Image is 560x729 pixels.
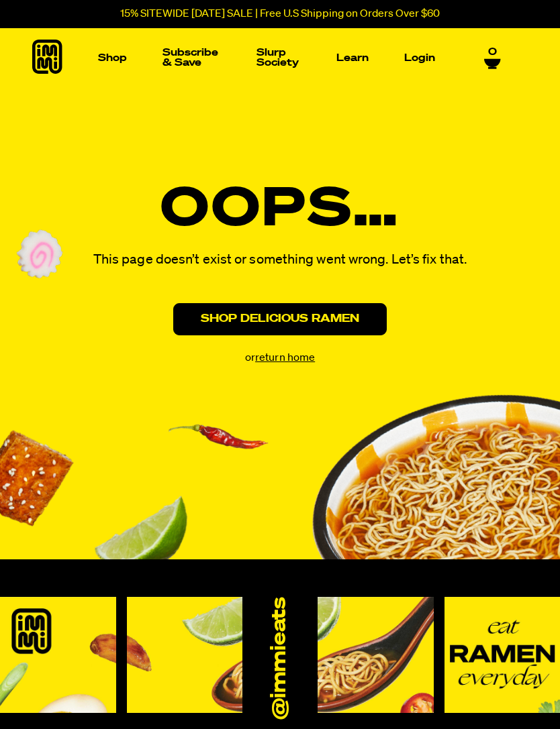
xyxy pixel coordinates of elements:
[93,28,440,87] nav: Main navigation
[127,597,243,713] img: Instagram
[93,248,467,271] p: This page doesn’t exist or something went wrong. Let’s fix that.
[488,46,497,58] span: 0
[173,303,387,335] a: Shop Delicious Ramen
[157,42,226,73] a: Subscribe & Save
[331,48,374,68] a: Learn
[168,424,269,479] img: immipepper.png
[120,8,440,20] p: 15% SITEWIDE [DATE] SALE | Free U.S Shipping on Orders Over $60
[318,597,434,713] img: Instagram
[399,48,440,68] a: Login
[269,597,292,719] a: @immieats
[160,184,400,237] h1: OOPS…
[93,48,132,68] a: Shop
[484,46,501,69] a: 0
[94,495,188,573] img: immilime.png
[245,351,315,366] p: or
[255,353,315,363] a: return home
[251,42,306,73] a: Slurp Society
